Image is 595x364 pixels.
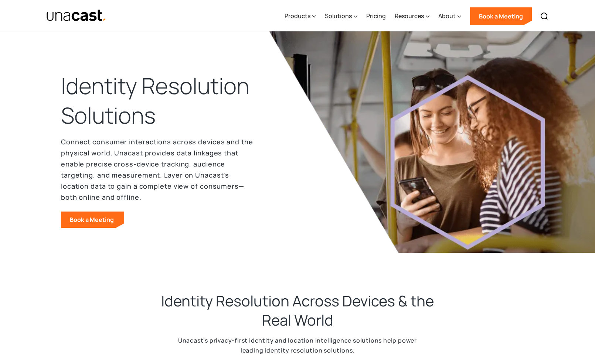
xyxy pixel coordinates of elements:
div: Resources [395,1,429,31]
h2: Identity Resolution Across Devices & the Real World [150,291,445,330]
div: About [438,11,456,20]
a: Book a Meeting [61,212,124,228]
h1: Identity Resolution Solutions [61,71,274,130]
div: Solutions [325,1,357,31]
div: Products [285,1,316,31]
div: Products [285,11,310,20]
div: Resources [395,11,424,20]
div: Solutions [325,11,352,20]
div: About [438,1,461,31]
a: home [46,9,106,22]
a: Book a Meeting [470,7,532,25]
img: Unacast text logo [46,9,106,22]
p: Unacast’s privacy-first identity and location intelligence solutions help power leading identity ... [167,336,428,355]
p: Connect consumer interactions across devices and the physical world. Unacast provides data linkag... [61,136,253,203]
img: Search icon [540,12,549,21]
a: Pricing [366,1,386,31]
